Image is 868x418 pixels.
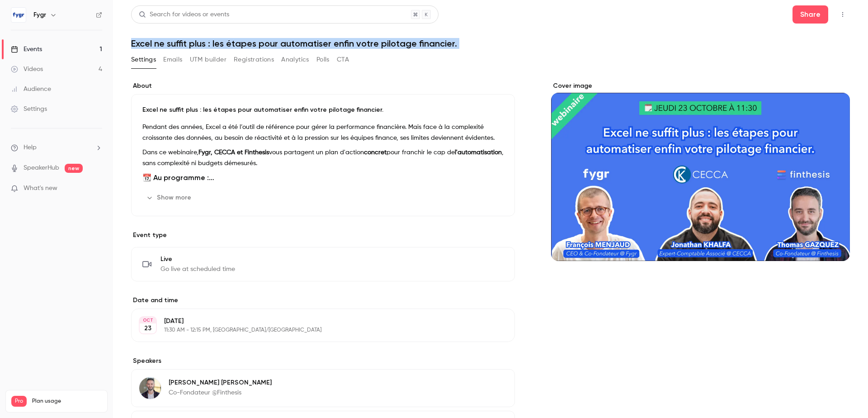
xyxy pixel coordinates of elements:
p: Co-Fondateur @Finthesis [169,388,272,397]
div: Settings [11,104,47,114]
button: Registrations [234,52,274,67]
strong: concret [364,149,387,156]
a: SpeakerHub [24,163,59,173]
button: Polls [316,52,330,67]
div: Videos [11,65,43,74]
div: Audience [11,85,51,94]
div: Thomas Gazquez[PERSON_NAME] [PERSON_NAME]Co-Fondateur @Finthesis [131,369,515,407]
p: Excel ne suffit plus : les étapes pour automatiser enfin votre pilotage financier. [142,105,504,114]
span: Help [24,143,37,152]
label: Speakers [131,356,515,366]
div: Events [11,45,42,54]
strong: Fygr, CECCA et Finthesis [198,149,269,156]
div: Search for videos or events [139,10,229,19]
label: About [131,81,515,90]
button: Settings [131,52,156,67]
span: Live [160,255,235,264]
li: help-dropdown-opener [11,143,102,152]
p: [PERSON_NAME] [PERSON_NAME] [169,378,272,387]
section: Cover image [551,81,850,261]
button: UTM builder [190,52,226,67]
label: Cover image [551,81,850,90]
p: Pendant des années, Excel a été l’outil de référence pour gérer la performance financière. Mais f... [142,122,504,143]
p: Event type [131,231,515,240]
img: Thomas Gazquez [139,377,161,399]
h1: Excel ne suffit plus : les étapes pour automatiser enfin votre pilotage financier. [131,38,850,49]
span: Pro [11,396,27,407]
span: Go live at scheduled time [160,265,235,274]
button: Analytics [281,52,309,67]
p: Dans ce webinaire, vous partagent un plan d'action pour franchir le cap de , sans complexité ni b... [142,147,504,169]
img: Fygr [11,8,26,22]
strong: l'automatisation [455,149,502,156]
span: What's new [24,184,57,193]
p: [DATE] [164,317,467,326]
button: Show more [142,190,197,205]
span: new [65,164,83,173]
div: OCT [140,317,156,323]
p: 11:30 AM - 12:15 PM, [GEOGRAPHIC_DATA]/[GEOGRAPHIC_DATA] [164,327,467,334]
h2: 📆 Au programme : [142,172,504,183]
button: Emails [163,52,182,67]
h6: Fygr [33,10,46,19]
label: Date and time [131,296,515,305]
span: Plan usage [32,398,102,405]
button: Share [793,5,828,24]
p: 23 [144,324,151,333]
button: CTA [337,52,349,67]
